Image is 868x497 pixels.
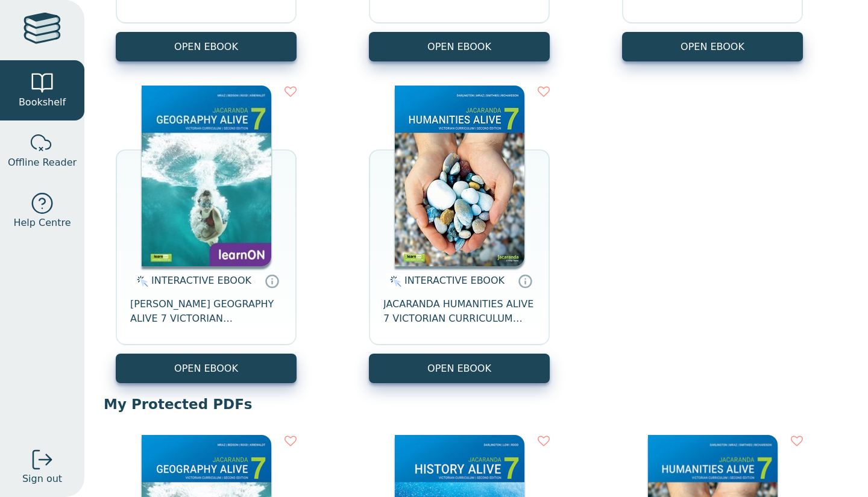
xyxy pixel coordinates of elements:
button: OPEN EBOOK [369,354,550,383]
span: INTERACTIVE EBOOK [151,275,251,286]
img: interactive.svg [386,274,401,289]
img: interactive.svg [133,274,148,289]
span: JACARANDA HUMANITIES ALIVE 7 VICTORIAN CURRICULUM LEARNON EBOOK 2E [383,297,535,326]
button: OPEN EBOOK [622,32,803,61]
span: Bookshelf [19,95,66,110]
span: [PERSON_NAME] GEOGRAPHY ALIVE 7 VICTORIAN CURRICULUM LEARNON EBOOK 2E [130,297,282,326]
span: Help Centre [13,216,71,230]
img: 429ddfad-7b91-e911-a97e-0272d098c78b.jpg [395,86,524,266]
button: OPEN EBOOK [116,354,297,383]
span: Sign out [22,472,62,486]
a: Interactive eBooks are accessed online via the publisher’s portal. They contain interactive resou... [265,274,279,288]
img: cc9fd0c4-7e91-e911-a97e-0272d098c78b.jpg [142,86,271,266]
span: Offline Reader [8,155,77,170]
button: OPEN EBOOK [116,32,297,61]
p: My Protected PDFs [104,395,849,413]
a: Interactive eBooks are accessed online via the publisher’s portal. They contain interactive resou... [518,274,532,288]
button: OPEN EBOOK [369,32,550,61]
span: INTERACTIVE EBOOK [404,275,505,286]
